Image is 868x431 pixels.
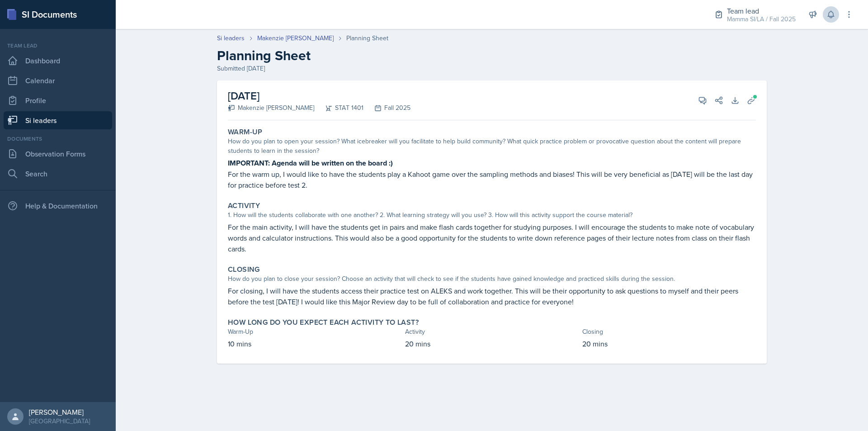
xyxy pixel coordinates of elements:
h2: Planning Sheet [217,47,767,64]
a: Search [4,165,112,183]
div: Planning Sheet [346,33,388,43]
div: [GEOGRAPHIC_DATA] [29,417,90,426]
div: STAT 1401 [314,103,363,113]
label: How long do you expect each activity to last? [228,318,419,327]
h2: [DATE] [228,88,410,104]
div: How do you plan to open your session? What icebreaker will you facilitate to help build community... [228,137,756,156]
p: 10 mins [228,338,401,349]
a: Makenzie [PERSON_NAME] [257,33,334,43]
a: Calendar [4,71,112,90]
div: Closing [582,327,756,336]
strong: IMPORTANT: Agenda will be written on the board :) [228,158,393,168]
div: How do you plan to close your session? Choose an activity that will check to see if the students ... [228,274,756,284]
div: Submitted [DATE] [217,64,767,73]
div: Documents [4,135,112,143]
div: Fall 2025 [363,103,410,113]
a: Dashboard [4,52,112,70]
p: For the main activity, I will have the students get in pairs and make flash cards together for st... [228,222,756,254]
p: For the warm up, I would like to have the students play a Kahoot game over the sampling methods a... [228,169,756,190]
p: For closing, I will have the students access their practice test on ALEKS and work together. This... [228,285,756,307]
p: 20 mins [582,338,756,349]
div: Activity [405,327,579,336]
div: Makenzie [PERSON_NAME] [228,103,314,113]
div: [PERSON_NAME] [29,407,90,417]
div: Team lead [4,42,112,50]
div: 1. How will the students collaborate with one another? 2. What learning strategy will you use? 3.... [228,210,756,220]
div: Team lead [727,5,796,16]
label: Closing [228,265,260,274]
label: Warm-Up [228,128,263,137]
div: Mamma SI/LA / Fall 2025 [727,14,796,24]
div: Warm-Up [228,327,401,336]
div: Help & Documentation [4,197,112,215]
label: Activity [228,201,260,210]
a: Si leaders [4,111,112,129]
p: 20 mins [405,338,579,349]
a: Si leaders [217,33,245,43]
a: Observation Forms [4,145,112,163]
a: Profile [4,91,112,109]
